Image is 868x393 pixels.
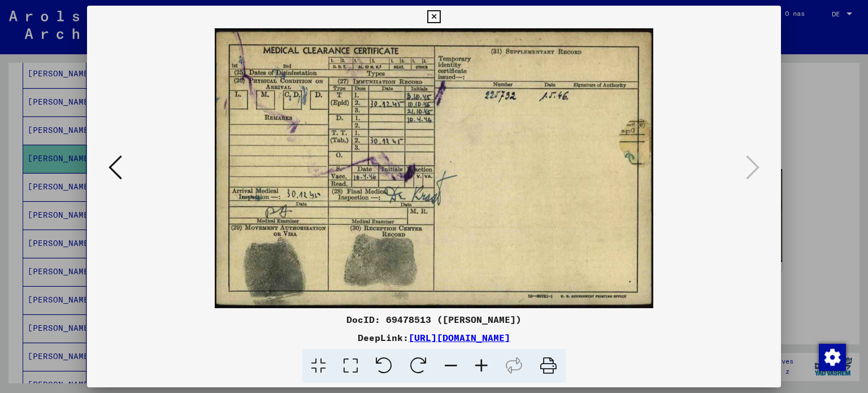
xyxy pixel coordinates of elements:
a: [URL][DOMAIN_NAME] [409,332,510,343]
img: Zmiana zgody [819,344,846,371]
font: DeepLink: [358,332,409,343]
font: DocID: 69478513 ([PERSON_NAME]) [346,314,522,325]
img: 002.jpg [125,28,743,308]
